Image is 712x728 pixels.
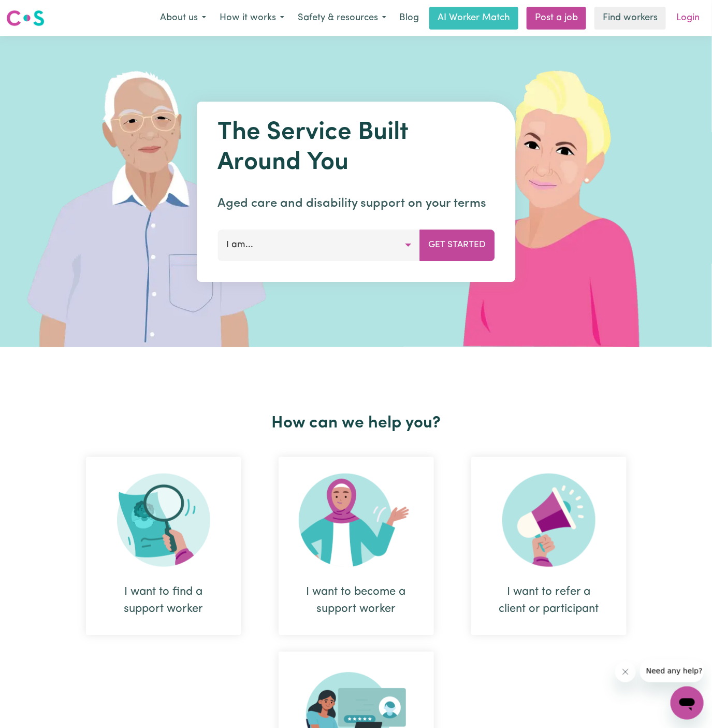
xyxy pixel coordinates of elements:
[527,7,586,30] a: Post a job
[217,230,420,261] button: I am...
[594,7,666,30] a: Find workers
[213,7,291,29] button: How it works
[419,230,495,261] button: Get Started
[471,457,627,635] div: I want to refer a client or participant
[640,660,704,682] iframe: Message from company
[217,194,495,213] p: Aged care and disability support on your terms
[67,413,645,433] h2: How can we help you?
[393,7,425,30] a: Blog
[496,583,602,618] div: I want to refer a client or participant
[303,583,409,618] div: I want to become a support worker
[291,7,393,29] button: Safety & resources
[153,7,213,29] button: About us
[6,6,45,30] a: Careseekers logo
[615,662,636,682] iframe: Close message
[279,457,434,635] div: I want to become a support worker
[111,583,216,618] div: I want to find a support worker
[6,9,45,27] img: Careseekers logo
[670,7,706,30] a: Login
[217,118,495,178] h1: The Service Built Around You
[86,457,241,635] div: I want to find a support worker
[502,474,595,567] img: Refer
[117,474,210,567] img: Search
[429,7,518,30] a: AI Worker Match
[299,474,414,567] img: Become Worker
[671,687,704,720] iframe: Button to launch messaging window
